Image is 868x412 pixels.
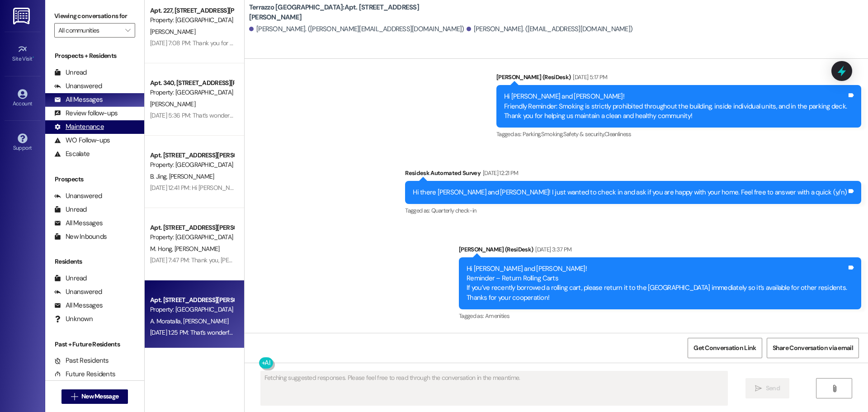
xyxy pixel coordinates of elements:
[150,256,612,264] div: [DATE] 7:47 PM: Thank you, [PERSON_NAME]. I’ve made the maintenance team aware of your request, a...
[745,378,789,398] button: Send
[523,130,541,138] span: Parking ,
[54,369,115,379] div: Future Residents
[150,172,169,180] span: B. Jing
[54,274,87,283] div: Unread
[766,384,780,393] span: Send
[150,328,735,336] div: [DATE] 1:25 PM: That’s wonderful to hear! We’re so glad that you’re satisfied with the recent wor...
[54,218,103,228] div: All Messages
[54,136,110,145] div: WO Follow-ups
[54,122,104,132] div: Maintenance
[150,15,234,25] div: Property: [GEOGRAPHIC_DATA]
[467,24,633,34] div: [PERSON_NAME]. ([EMAIL_ADDRESS][DOMAIN_NAME])
[150,151,234,160] div: Apt. [STREET_ADDRESS][PERSON_NAME]
[54,287,102,297] div: Unanswered
[175,245,220,253] span: [PERSON_NAME]
[405,204,861,217] div: Tagged as:
[125,27,130,34] i: 
[54,95,103,104] div: All Messages
[45,51,144,61] div: Prospects + Residents
[604,130,632,138] span: Cleanliness
[150,39,746,47] div: [DATE] 7:08 PM: Thank you for reaching out, [GEOGRAPHIC_DATA]. Can you confirm which garage locat...
[71,393,78,400] i: 
[13,8,32,24] img: ResiDesk Logo
[33,54,34,61] span: •
[249,3,430,22] b: Terrazzo [GEOGRAPHIC_DATA]: Apt. [STREET_ADDRESS][PERSON_NAME]
[767,338,859,358] button: Share Conversation via email
[150,232,234,242] div: Property: [GEOGRAPHIC_DATA]
[150,111,784,119] div: [DATE] 5:36 PM: That’s wonderful to hear, [PERSON_NAME]! We’re so glad that you’re satisfied with...
[831,385,838,392] i: 
[54,356,109,365] div: Past Residents
[496,72,861,85] div: [PERSON_NAME] (ResiDesk)
[150,305,234,314] div: Property: [GEOGRAPHIC_DATA]
[459,309,861,322] div: Tagged as:
[459,245,861,257] div: [PERSON_NAME] (ResiDesk)
[563,130,604,138] span: Safety & security ,
[693,343,756,353] span: Get Conversation Link
[533,245,571,254] div: [DATE] 3:37 PM
[413,188,847,197] div: Hi there [PERSON_NAME] and [PERSON_NAME]! I just wanted to check in and ask if you are happy with...
[54,68,87,77] div: Unread
[150,100,195,108] span: [PERSON_NAME]
[183,317,228,325] span: [PERSON_NAME]
[54,191,102,201] div: Unanswered
[150,223,234,232] div: Apt. [STREET_ADDRESS][PERSON_NAME]
[150,317,183,325] span: A. Moratalla
[150,88,234,97] div: Property: [GEOGRAPHIC_DATA]
[5,86,41,111] a: Account
[61,389,128,404] button: New Message
[485,312,509,320] span: Amenities
[150,295,234,305] div: Apt. [STREET_ADDRESS][PERSON_NAME]
[541,130,563,138] span: Smoking ,
[467,264,847,303] div: Hi [PERSON_NAME] and [PERSON_NAME]! Reminder – Return Rolling Carts If you’ve recently borrowed a...
[54,9,135,23] label: Viewing conversations for
[773,343,853,353] span: Share Conversation via email
[54,301,103,310] div: All Messages
[481,168,518,178] div: [DATE] 12:21 PM
[5,131,41,155] a: Support
[45,340,144,349] div: Past + Future Residents
[54,205,87,214] div: Unread
[54,149,90,159] div: Escalate
[249,24,464,34] div: [PERSON_NAME]. ([PERSON_NAME][EMAIL_ADDRESS][DOMAIN_NAME])
[58,23,121,38] input: All communities
[755,385,762,392] i: 
[54,314,93,324] div: Unknown
[150,245,175,253] span: M. Hong
[54,232,107,242] div: New Inbounds
[405,168,861,181] div: Residesk Automated Survey
[5,42,41,66] a: Site Visit •
[45,257,144,266] div: Residents
[150,28,195,36] span: [PERSON_NAME]
[571,72,607,82] div: [DATE] 5:17 PM
[54,109,118,118] div: Review follow-ups
[504,92,847,121] div: Hi [PERSON_NAME] and [PERSON_NAME]! Friendly Reminder: Smoking is strictly prohibited throughout ...
[45,175,144,184] div: Prospects
[431,207,476,214] span: Quarterly check-in
[54,81,102,91] div: Unanswered
[169,172,214,180] span: [PERSON_NAME]
[261,371,727,405] textarea: Fetching suggested responses. Please feel free to read through the conversation in the meantime.
[81,392,118,401] span: New Message
[150,6,234,15] div: Apt. 227, [STREET_ADDRESS][PERSON_NAME]
[496,128,861,141] div: Tagged as:
[688,338,762,358] button: Get Conversation Link
[150,160,234,170] div: Property: [GEOGRAPHIC_DATA]
[150,78,234,88] div: Apt. 340, [STREET_ADDRESS][PERSON_NAME]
